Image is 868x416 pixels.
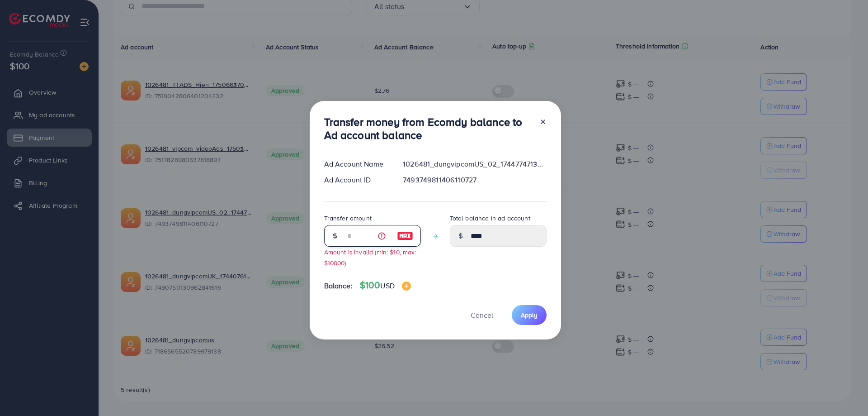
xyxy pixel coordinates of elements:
[324,115,532,142] h3: Transfer money from Ecomdy balance to Ad account balance
[830,375,861,409] iframe: Chat
[402,282,411,291] img: image
[324,281,353,291] span: Balance:
[324,248,416,267] small: Amount is invalid (min: $10, max: $10000)
[317,175,396,185] div: Ad Account ID
[471,310,493,320] span: Cancel
[521,311,538,320] span: Apply
[317,159,396,169] div: Ad Account Name
[324,214,372,223] label: Transfer amount
[380,281,394,291] span: USD
[396,175,553,185] div: 7493749811406110727
[459,305,505,325] button: Cancel
[360,280,411,291] h4: $100
[512,305,547,325] button: Apply
[450,214,530,223] label: Total balance in ad account
[397,230,413,241] img: image
[396,159,553,169] div: 1026481_dungvipcomUS_02_1744774713900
